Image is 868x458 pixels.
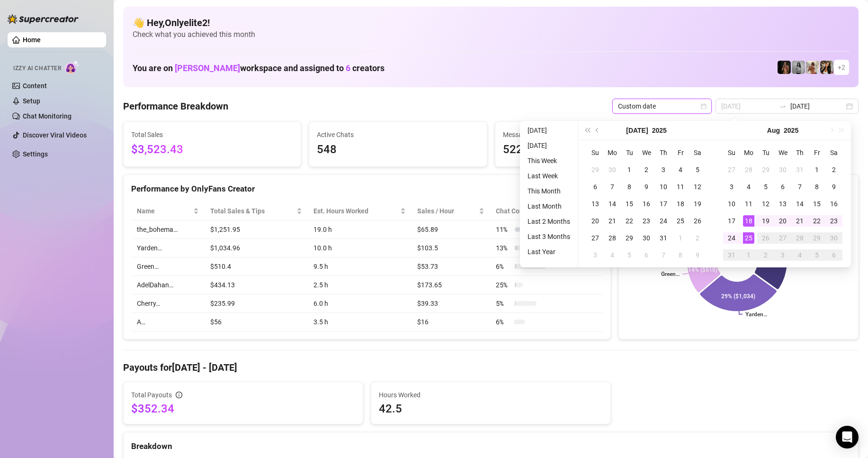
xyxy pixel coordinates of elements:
[621,161,638,178] td: 2025-07-01
[806,61,819,74] img: Green
[626,121,648,140] button: Choose a month
[412,257,490,276] td: $53.73
[313,206,398,216] div: Est. Hours Worked
[675,232,686,244] div: 1
[524,140,574,151] li: [DATE]
[524,170,574,182] li: Last Week
[496,261,511,272] span: 6 %
[689,229,706,247] td: 2025-08-02
[205,202,308,220] th: Total Sales & Tips
[604,212,621,229] td: 2025-07-21
[784,121,798,140] button: Choose a year
[825,178,842,195] td: 2025-08-09
[811,164,823,175] div: 1
[825,144,842,161] th: Sa
[205,220,308,239] td: $1,251.95
[779,102,787,110] span: to
[205,239,308,257] td: $1,034.96
[604,161,621,178] td: 2025-06-30
[131,276,205,294] td: AdelDahan…
[689,195,706,212] td: 2025-07-19
[496,298,511,309] span: 5 %
[777,232,788,244] div: 27
[133,63,385,73] h1: You are on workspace and assigned to creators
[672,178,689,195] td: 2025-07-11
[412,294,490,313] td: $39.33
[641,181,652,192] div: 9
[587,212,604,229] td: 2025-07-20
[655,195,672,212] td: 2025-07-17
[587,229,604,247] td: 2025-07-27
[175,63,240,73] span: [PERSON_NAME]
[524,201,574,212] li: Last Month
[757,229,774,247] td: 2025-08-26
[777,249,788,261] div: 3
[23,97,40,105] a: Setup
[808,229,825,247] td: 2025-08-29
[692,164,703,175] div: 5
[379,401,603,416] span: 42.5
[607,181,618,192] div: 7
[205,313,308,331] td: $56
[412,239,490,257] td: $103.5
[604,144,621,161] th: Mo
[524,125,574,136] li: [DATE]
[811,249,823,261] div: 5
[828,232,840,244] div: 30
[672,161,689,178] td: 2025-07-04
[621,195,638,212] td: 2025-07-15
[689,178,706,195] td: 2025-07-12
[692,181,703,192] div: 12
[672,144,689,161] th: Fr
[828,198,840,210] div: 16
[131,440,850,453] div: Breakdown
[638,144,655,161] th: We
[774,247,791,264] td: 2025-09-03
[624,232,635,244] div: 29
[123,100,228,113] h4: Performance Breakdown
[811,232,823,244] div: 29
[726,198,737,210] div: 10
[604,178,621,195] td: 2025-07-07
[723,178,740,195] td: 2025-08-03
[740,178,757,195] td: 2025-08-04
[621,178,638,195] td: 2025-07-08
[723,212,740,229] td: 2025-08-17
[692,215,703,227] div: 26
[825,229,842,247] td: 2025-08-30
[740,195,757,212] td: 2025-08-11
[590,181,601,192] div: 6
[496,243,511,253] span: 13 %
[701,103,707,109] span: calendar
[503,141,665,159] span: 5221
[757,178,774,195] td: 2025-08-05
[205,276,308,294] td: $434.13
[131,202,205,220] th: Name
[590,164,601,175] div: 29
[790,101,844,111] input: End date
[828,181,840,192] div: 9
[658,232,669,244] div: 31
[825,212,842,229] td: 2025-08-23
[131,401,355,416] span: $352.34
[652,121,667,140] button: Choose a year
[13,64,61,73] span: Izzy AI Chatter
[308,276,412,294] td: 2.5 h
[624,215,635,227] div: 22
[308,257,412,276] td: 9.5 h
[675,249,686,261] div: 8
[590,232,601,244] div: 27
[743,232,754,244] div: 25
[740,229,757,247] td: 2025-08-25
[131,390,172,400] span: Total Payouts
[641,198,652,210] div: 16
[8,14,79,24] img: logo-BBDzfeDw.svg
[778,61,791,74] img: the_bohema
[777,181,788,192] div: 6
[131,220,205,239] td: the_bohema…
[836,426,859,449] div: Open Intercom Messenger
[767,121,780,140] button: Choose a month
[621,247,638,264] td: 2025-08-05
[740,247,757,264] td: 2025-09-01
[131,239,205,257] td: Yarden…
